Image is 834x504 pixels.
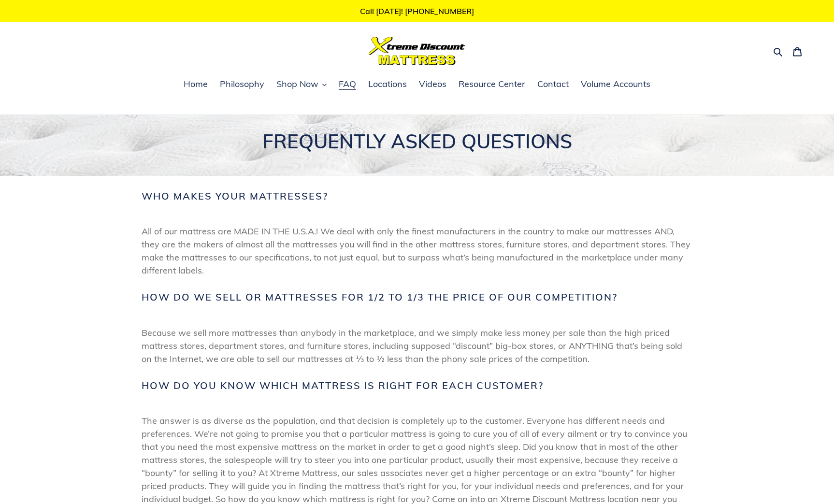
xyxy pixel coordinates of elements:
span: Volume Accounts [581,78,650,90]
a: Videos [414,77,451,92]
span: Videos [419,78,446,90]
a: Philosophy [215,77,269,92]
span: FREQUENTLY ASKED QUESTIONS [262,130,572,153]
span: FAQ [339,78,356,90]
a: Volume Accounts [576,77,655,92]
a: Home [179,77,213,92]
img: Xtreme Discount Mattress [369,37,465,65]
span: Resource Center [459,78,525,90]
span: Shop Now [276,78,318,90]
span: All of our mattress are MADE IN THE U.S.A.! We deal with only the finest manufacturers in the cou... [142,225,692,277]
span: How do you know which mattress is right for each customer? [142,380,544,391]
button: Shop Now [272,77,331,92]
span: How do we sell or mattresses for 1/2 to 1/3 the price of our competition? [142,291,618,303]
span: Because we sell more mattresses than anybody in the marketplace, and we simply make less money pe... [142,326,692,365]
a: Contact [532,77,574,92]
span: Contact [537,78,569,90]
span: Who makes your mattresses? [142,190,328,202]
a: Resource Center [454,77,530,92]
span: Philosophy [220,78,264,90]
a: FAQ [334,77,361,92]
span: Home [184,78,208,90]
span: Locations [368,78,407,90]
a: Locations [363,77,412,92]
